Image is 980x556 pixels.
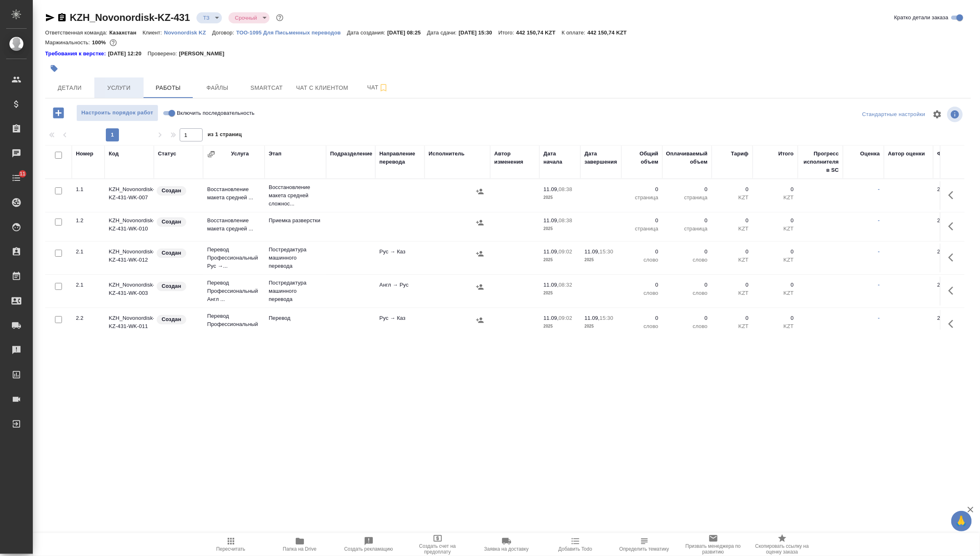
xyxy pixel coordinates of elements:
button: Назначить [474,314,486,326]
button: Папка на Drive [265,533,334,556]
button: Здесь прячутся важные кнопки [943,185,963,205]
td: KZH_Novonordisk-KZ-431-WK-011 [105,310,154,339]
span: Чат с клиентом [296,83,348,93]
p: [PERSON_NAME] [179,50,231,58]
p: 442 150,74 KZT [516,30,562,36]
p: 11.09, [544,217,559,223]
p: 0 [667,216,708,225]
p: Создан [162,249,181,257]
p: 0 [757,314,794,322]
p: Создан [162,187,181,195]
td: KZH_Novonordisk-KZ-431-WK-007 [105,181,154,210]
span: Создать счет на предоплату [408,543,467,555]
p: 0 [716,248,749,256]
p: 0 [626,281,658,289]
p: 0 [667,248,708,256]
button: Здесь прячутся важные кнопки [943,314,963,334]
span: Скопировать ссылку на оценку заказа [753,543,812,555]
div: Заказ еще не согласован с клиентом, искать исполнителей рано [156,185,199,196]
p: 11.09, [544,315,559,321]
button: Создать счет на предоплату [403,533,472,556]
td: Англ → Рус [375,277,425,305]
button: Заявка на доставку [472,533,541,556]
span: Настроить таблицу [927,105,947,124]
span: Добавить Todo [558,546,592,552]
p: KZT [757,194,794,202]
p: Постредактура машинного перевода [269,246,322,270]
p: 15:30 [600,248,613,255]
p: 11.09, [585,315,600,321]
button: Скопировать ссылку для ЯМессенджера [45,13,55,23]
a: ТОО-1095 Для Письменных переводов [236,29,347,36]
div: 1.1 [76,185,101,194]
a: - [878,217,880,223]
p: слово [667,322,708,330]
td: Перевод Профессиональный Рус →... [203,242,265,274]
span: Детали [50,83,89,93]
p: Создан [162,282,181,290]
p: 0 [626,248,658,256]
div: Дата завершения [585,150,617,166]
p: 0 [667,281,708,289]
span: Работы [148,83,188,93]
p: страница [626,194,658,202]
p: Казахстан [110,30,143,36]
p: 2025 [544,289,576,297]
p: 2 файла [937,216,978,225]
div: ТЗ [228,12,270,23]
button: Назначить [474,185,486,198]
p: 2 файла [937,185,978,194]
td: Восстановление макета средней ... [203,212,265,241]
span: Создать рекламацию [344,546,393,552]
p: 0 [716,314,749,322]
div: Направление перевода [379,150,420,166]
td: KZH_Novonordisk-KZ-431-WK-010 [105,212,154,241]
p: 0 [626,185,658,194]
p: 08:38 [559,217,572,223]
span: 🙏 [955,513,969,530]
p: 0 [757,216,794,225]
p: 2025 [544,256,576,264]
a: Требования к верстке: [45,50,108,58]
p: 0 [667,185,708,194]
p: KZT [716,322,749,330]
p: 442 150,74 KZT [587,30,633,36]
a: Novonordisk KZ [164,29,212,36]
button: Сгруппировать [207,150,215,158]
p: Создан [162,315,181,324]
p: 15:30 [600,315,613,321]
p: 08:32 [559,282,572,288]
p: 2025 [544,322,576,330]
div: Заказ еще не согласован с клиентом, искать исполнителей рано [156,248,199,259]
p: страница [667,225,708,233]
td: KZH_Novonordisk-KZ-431-WK-012 [105,244,154,272]
button: Добавить Todo [541,533,610,556]
button: 0.00 KZT; [108,37,119,48]
span: Кратко детали заказа [894,14,948,22]
p: KZT [757,225,794,233]
button: Доп статусы указывают на важность/срочность заказа [274,12,285,23]
div: Оценка [860,150,880,158]
p: Восстановление макета средней сложнос... [269,183,322,208]
a: - [878,315,880,321]
p: ТОО-1095 Для Письменных переводов [236,30,347,36]
p: [DATE] 08:25 [387,30,427,36]
div: Статус [158,150,176,158]
p: KZT [757,289,794,297]
td: Восстановление макета средней ... [203,181,265,210]
div: Автор оценки [888,150,925,158]
p: Итого: [498,30,516,36]
p: слово [626,322,658,330]
div: ТЗ [196,12,222,23]
p: 0 [716,185,749,194]
svg: Подписаться [379,83,388,93]
p: 09:02 [559,248,572,255]
p: 09:02 [559,315,572,321]
p: 0 [716,281,749,289]
td: Перевод Профессиональный Рус →... [203,308,265,341]
span: Smartcat [247,83,286,93]
button: Назначить [474,248,486,260]
div: 2.1 [76,281,101,289]
div: Номер [76,150,94,158]
p: 11.09, [544,248,559,255]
